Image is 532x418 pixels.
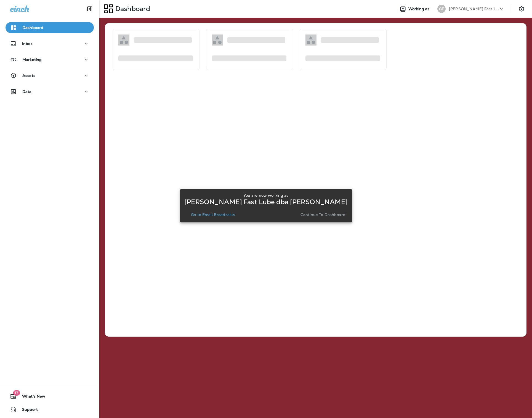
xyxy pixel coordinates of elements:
button: 17What's New [6,391,94,402]
button: Marketing [6,54,94,65]
p: Dashboard [22,25,43,30]
div: GF [437,5,446,13]
p: [PERSON_NAME] Fast Lube dba [PERSON_NAME] [449,7,499,11]
button: Assets [6,70,94,81]
button: Collapse Sidebar [82,3,97,14]
p: Continue to Dashboard [300,212,345,217]
button: Support [6,404,94,415]
button: Inbox [6,38,94,49]
p: Data [22,89,32,94]
p: Dashboard [113,5,150,13]
span: Support [17,407,38,414]
span: 17 [13,390,20,396]
p: Marketing [22,57,42,62]
button: Dashboard [6,22,94,33]
button: Settings [517,4,526,14]
p: [PERSON_NAME] Fast Lube dba [PERSON_NAME] [184,200,348,204]
p: Assets [22,73,35,78]
span: What's New [17,394,45,401]
button: Data [6,86,94,97]
span: Working as: [408,7,432,11]
p: Go to Email Broadcasts [191,212,235,217]
p: You are now working as [243,193,288,198]
p: Inbox [22,41,33,46]
button: Continue to Dashboard [298,211,348,219]
button: Go to Email Broadcasts [189,211,237,219]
